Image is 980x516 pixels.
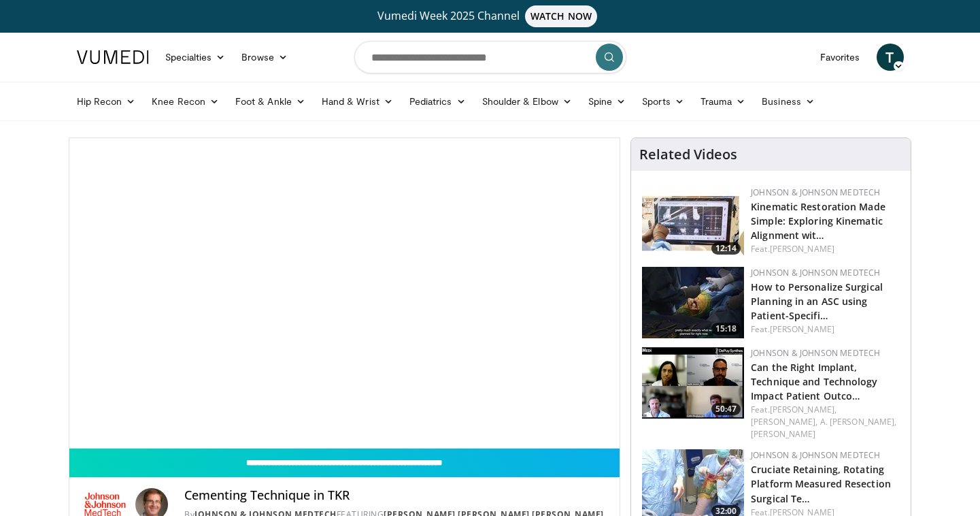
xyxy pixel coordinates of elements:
[184,488,609,503] h4: Cementing Technique in TKR
[877,44,904,71] a: T
[770,404,837,415] a: [PERSON_NAME],
[692,88,754,115] a: Trauma
[525,5,597,27] span: WATCH NOW
[227,88,314,115] a: Foot & Ankle
[711,323,741,335] span: 15:18
[69,88,144,115] a: Hip Recon
[642,267,744,338] img: 472a121b-35d4-4ec2-8229-75e8a36cd89a.150x105_q85_crop-smart_upscale.jpg
[642,347,744,419] img: b5400aea-374e-4711-be01-d494341b958b.png.150x105_q85_crop-smart_upscale.png
[354,41,626,74] input: Search topics, interventions
[639,146,737,163] h4: Related Videos
[711,242,741,255] span: 12:14
[751,463,891,504] a: Cruciate Retaining, Rotating Platform Measured Resection Surgical Te…
[711,403,741,415] span: 50:47
[751,200,885,242] a: Kinematic Restoration Made Simple: Exploring Kinematic Alignment wit…
[642,187,744,258] a: 12:14
[820,416,897,428] a: A. [PERSON_NAME],
[770,323,834,335] a: [PERSON_NAME]
[401,88,474,115] a: Pediatrics
[751,416,817,428] a: [PERSON_NAME],
[634,88,692,115] a: Sports
[751,404,900,440] div: Feat.
[770,243,834,255] a: [PERSON_NAME]
[474,88,580,115] a: Shoulder & Elbow
[77,50,149,64] img: VuMedi Logo
[751,243,900,255] div: Feat.
[812,44,868,71] a: Favorites
[642,187,744,258] img: d2f1f5c7-4d42-4b3c-8b00-625fa3d8e1f2.150x105_q85_crop-smart_upscale.jpg
[751,280,883,322] a: How to Personalize Surgical Planning in an ASC using Patient-Specifi…
[157,44,234,71] a: Specialties
[314,88,401,115] a: Hand & Wrist
[751,361,877,402] a: Can the Right Implant, Technique and Technology Impact Patient Outco…
[751,347,880,359] a: Johnson & Johnson MedTech
[79,5,902,27] a: Vumedi Week 2025 ChannelWATCH NOW
[69,138,620,449] video-js: Video Player
[642,347,744,419] a: 50:47
[751,449,880,461] a: Johnson & Johnson MedTech
[751,267,880,278] a: Johnson & Johnson MedTech
[580,88,634,115] a: Spine
[751,323,900,336] div: Feat.
[642,267,744,338] a: 15:18
[751,428,815,440] a: [PERSON_NAME]
[233,44,296,71] a: Browse
[751,187,880,198] a: Johnson & Johnson MedTech
[143,88,227,115] a: Knee Recon
[754,88,823,115] a: Business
